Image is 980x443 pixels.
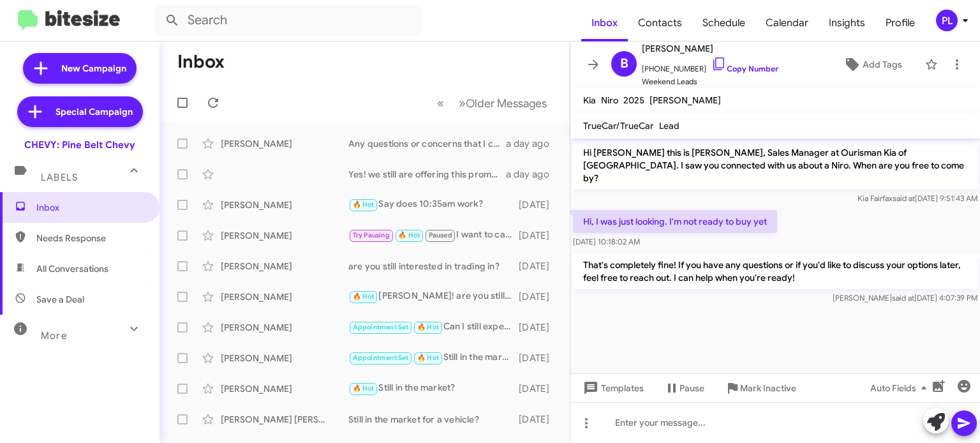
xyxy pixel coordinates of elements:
div: [DATE] [519,352,560,364]
span: » [459,95,466,111]
div: [DATE] [519,382,560,395]
span: 🔥 Hot [417,354,439,362]
button: Pause [654,377,715,400]
div: are you still interested in trading in? [348,260,519,273]
span: Add Tags [863,53,902,76]
div: [PERSON_NAME] [221,199,348,211]
p: That's completely fine! If you have any questions or if you'd like to discuss your options later,... [573,253,977,289]
a: Insights [819,4,875,41]
a: Contacts [628,4,692,41]
span: [PERSON_NAME] [DATE] 4:07:39 PM [833,293,977,303]
span: New Campaign [61,62,126,75]
span: Kia Fairfax [DATE] 9:51:43 AM [857,193,977,203]
a: Schedule [692,4,755,41]
a: Inbox [581,4,628,41]
span: Special Campaign [56,105,133,118]
span: Kia [583,94,596,106]
span: 🔥 Hot [398,231,420,239]
span: [PERSON_NAME] [642,41,778,56]
span: Try Pausing [353,231,390,239]
span: TrueCar/TrueCar [583,120,654,131]
button: Mark Inactive [715,377,806,400]
a: New Campaign [23,53,137,84]
span: Pause [679,377,704,400]
div: [PERSON_NAME] [221,137,348,150]
div: [PERSON_NAME] [221,229,348,242]
div: [DATE] [519,199,560,211]
a: Special Campaign [17,96,143,127]
div: Yes! we still are offering this promotion! when can you make it in with a proof of income, reside... [348,168,506,181]
div: [PERSON_NAME] [PERSON_NAME] [221,413,348,426]
div: Still in the market for a vehicle? [348,413,519,426]
span: Save a Deal [36,293,84,306]
div: a day ago [506,168,560,181]
div: I want to cancel this appointment [348,228,519,243]
div: [PERSON_NAME]! are you still in the market for a vehicle? [348,289,519,304]
span: B [620,54,628,74]
span: [PHONE_NUMBER] [642,56,778,75]
span: More [41,330,67,342]
span: 🔥 Hot [417,323,439,331]
h1: Inbox [177,52,225,72]
div: [DATE] [519,413,560,426]
span: Templates [581,377,644,400]
span: 🔥 Hot [353,384,375,393]
div: Still in the market? [348,350,519,365]
div: PL [936,10,958,31]
button: Add Tags [825,53,919,76]
a: Calendar [755,4,819,41]
button: Next [451,90,554,116]
span: « [437,95,444,111]
input: Search [154,5,422,36]
span: Lead [659,120,679,131]
div: Can I still expect you for [DATE]?? [348,320,519,334]
span: [PERSON_NAME] [650,94,721,106]
span: said at [892,293,914,303]
span: Mark Inactive [740,377,796,400]
span: All Conversations [36,262,108,275]
button: PL [925,10,966,31]
div: a day ago [506,137,560,150]
span: Niro [601,94,618,106]
span: Weekend Leads [642,75,778,88]
span: Paused [429,231,452,239]
span: 🔥 Hot [353,292,375,301]
p: Hi, I was just looking. I'm not ready to buy yet [573,210,777,233]
span: Needs Response [36,232,145,244]
div: [DATE] [519,290,560,303]
div: Any questions or concerns that I can answer for you? [348,137,506,150]
button: Templates [570,377,654,400]
span: Appointment Set [353,323,409,331]
nav: Page navigation example [430,90,554,116]
button: Previous [429,90,452,116]
div: Say does 10:35am work? [348,197,519,212]
p: Hi [PERSON_NAME] this is [PERSON_NAME], Sales Manager at Ourisman Kia of [GEOGRAPHIC_DATA]. I saw... [573,141,977,190]
div: [DATE] [519,321,560,334]
div: [DATE] [519,260,560,273]
span: said at [893,193,915,203]
div: [PERSON_NAME] [221,352,348,364]
span: 🔥 Hot [353,200,375,209]
span: [DATE] 10:18:02 AM [573,237,640,246]
div: [DATE] [519,229,560,242]
a: Copy Number [711,64,778,73]
div: [PERSON_NAME] [221,382,348,395]
span: Labels [41,172,78,183]
span: Appointment Set [353,354,409,362]
a: Profile [875,4,925,41]
button: Auto Fields [860,377,942,400]
div: CHEVY: Pine Belt Chevy [24,139,135,151]
div: [PERSON_NAME] [221,290,348,303]
span: Inbox [36,201,145,214]
div: Still in the market? [348,381,519,396]
span: 2025 [623,94,644,106]
span: Older Messages [466,96,547,110]
div: [PERSON_NAME] [221,321,348,334]
span: Auto Fields [870,377,932,400]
